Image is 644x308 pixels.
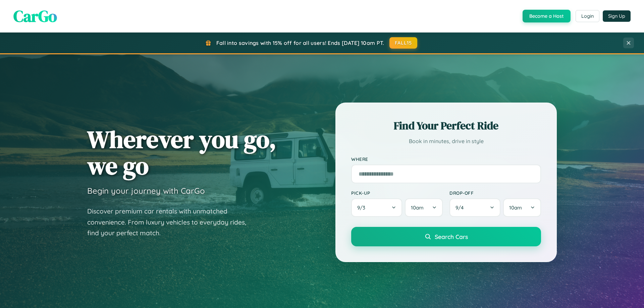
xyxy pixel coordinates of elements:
[389,37,418,49] button: FALL15
[351,136,541,146] p: Book in minutes, drive in style
[357,204,369,211] span: 9 / 3
[449,198,500,217] button: 9/4
[449,190,541,196] label: Drop-off
[435,233,468,240] span: Search Cars
[405,198,443,217] button: 10am
[351,190,443,196] label: Pick-up
[87,186,205,196] h3: Begin your journey with CarGo
[351,198,402,217] button: 9/3
[576,10,599,22] button: Login
[603,10,631,22] button: Sign Up
[455,204,467,211] span: 9 / 4
[87,206,255,239] p: Discover premium car rentals with unmatched convenience. From luxury vehicles to everyday rides, ...
[351,118,541,133] h2: Find Your Perfect Ride
[503,198,541,217] button: 10am
[13,5,57,27] span: CarGo
[351,156,541,162] label: Where
[87,126,276,179] h1: Wherever you go, we go
[411,204,424,211] span: 10am
[351,227,541,246] button: Search Cars
[509,204,522,211] span: 10am
[216,40,384,46] span: Fall into savings with 15% off for all users! Ends [DATE] 10am PT.
[523,10,571,22] button: Become a Host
